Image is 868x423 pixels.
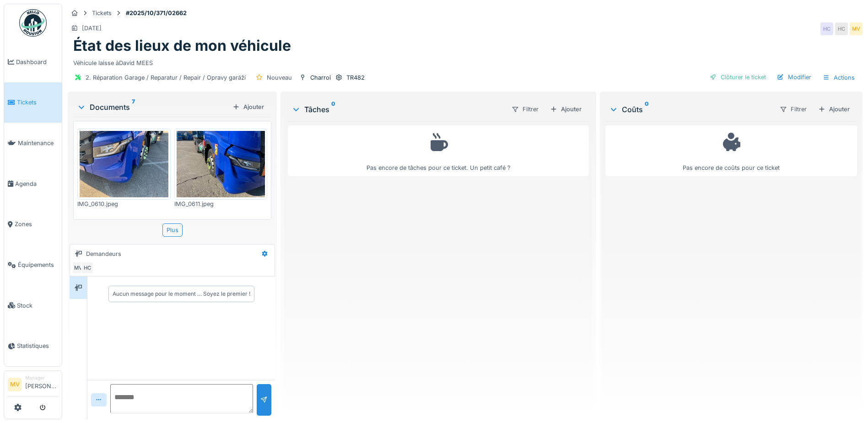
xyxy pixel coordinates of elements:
strong: #2025/10/371/02662 [122,9,190,17]
div: Aucun message pour le moment … Soyez le premier ! [113,290,250,298]
h1: État des lieux de mon véhicule [73,37,291,54]
div: IMG_0611.jpeg [174,200,268,208]
div: Ajouter [229,101,268,113]
div: Filtrer [776,103,811,116]
div: Documents [77,102,229,113]
div: Manager [25,374,58,381]
div: Modifier [773,71,815,83]
div: Nouveau [267,73,292,82]
sup: 7 [132,102,135,113]
div: 2. Réparation Garage / Reparatur / Repair / Opravy garáží [86,73,246,82]
div: [DATE] [82,24,102,33]
a: Zones [4,204,62,245]
a: Maintenance [4,123,62,163]
a: MV Manager[PERSON_NAME] [8,374,58,396]
div: Clôturer le ticket [706,71,770,83]
span: Stock [17,301,58,310]
a: Tickets [4,82,62,123]
div: Ajouter [814,103,853,115]
span: Zones [15,220,58,228]
div: Tickets [92,9,112,17]
sup: 0 [331,104,335,115]
a: Stock [4,285,62,326]
span: Dashboard [16,58,58,66]
span: Tickets [17,98,58,107]
a: Agenda [4,163,62,204]
a: Dashboard [4,42,62,82]
span: Équipements [18,260,58,269]
a: Statistiques [4,326,62,367]
span: Agenda [15,179,58,188]
img: Badge_color-CXgf-gQk.svg [19,9,47,37]
div: IMG_0610.jpeg [77,200,171,208]
a: Équipements [4,244,62,285]
span: Maintenance [18,139,58,147]
img: jez9ceem7ak7kzarpj3yaz6svdfw [80,131,168,197]
sup: 0 [645,104,649,115]
div: HC [81,261,94,274]
div: HC [820,22,833,35]
div: Tâches [291,104,504,115]
div: Plus [162,223,183,237]
div: Pas encore de tâches pour ce ticket. Un petit café ? [294,130,583,172]
div: MV [850,22,863,35]
div: Charroi [310,73,331,82]
li: [PERSON_NAME] [25,374,58,394]
div: MV [72,261,85,274]
div: Demandeurs [86,249,121,258]
div: Actions [819,71,859,84]
div: Coûts [609,104,772,115]
div: Pas encore de coûts pour ce ticket [611,130,851,172]
div: TR482 [346,73,365,82]
span: Statistiques [17,342,58,350]
li: MV [8,378,22,391]
div: HC [835,22,848,35]
div: Ajouter [546,103,585,115]
img: x4l2zet6gh1rlulbdythevqymchy [177,131,265,197]
div: Filtrer [507,103,543,116]
div: Véhicule laisse àDavid MEES [73,55,857,67]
